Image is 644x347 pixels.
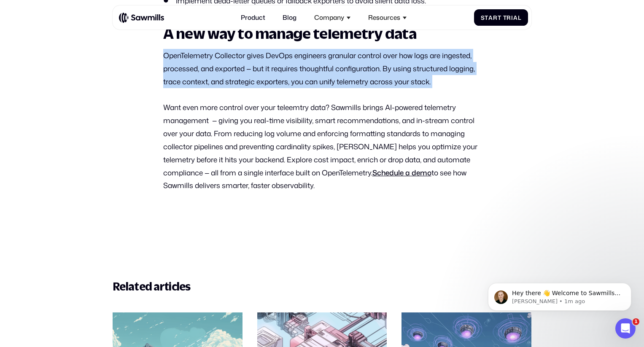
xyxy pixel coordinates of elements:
div: Resources [364,9,412,26]
div: Resources [368,13,400,21]
p: ‍ [163,231,481,244]
span: r [493,14,498,21]
span: i [511,14,513,21]
span: a [513,14,518,21]
a: Product [236,9,270,26]
a: Blog [278,9,302,26]
span: t [498,14,501,21]
span: T [503,14,507,21]
span: t [485,14,488,21]
span: Hey there 👋 Welcome to Sawmills. The smart telemetry management platform that solves cost, qualit... [37,24,145,73]
iframe: Intercom notifications message [475,265,644,324]
div: Company [310,9,356,26]
iframe: Intercom live chat [615,318,636,339]
span: r [507,14,511,21]
a: Schedule a demo [372,167,431,178]
p: Want even more control over your teleemtry data? Sawmills brings AI-powered telemetry management ... [163,101,481,192]
span: S [481,14,485,21]
p: ‍ [163,205,481,218]
a: StartTrial [474,9,528,26]
span: l [518,14,522,21]
span: a [488,14,493,21]
p: OpenTelemetry Collector gives DevOps engineers granular control over how logs are ingested, proce... [163,49,481,88]
span: 1 [633,318,639,325]
div: Company [314,13,344,21]
strong: A new way to manage telemetry data [163,25,417,42]
p: Message from Winston, sent 1m ago [37,32,146,40]
h2: Related articles [113,280,531,293]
